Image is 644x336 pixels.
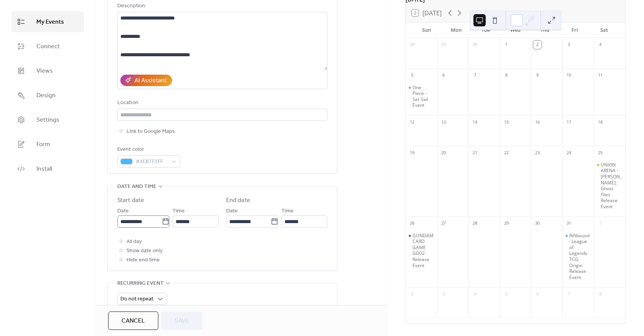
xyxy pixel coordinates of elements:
[565,118,573,126] div: 17
[533,290,542,298] div: 6
[439,148,448,157] div: 20
[502,41,511,49] div: 1
[412,23,441,38] div: Sun
[441,23,471,38] div: Mon
[502,148,511,157] div: 22
[471,219,479,228] div: 28
[127,246,163,256] span: Show date only
[471,118,479,126] div: 14
[11,134,84,155] a: Form
[226,196,250,205] div: End date
[408,71,416,80] div: 5
[127,127,175,136] span: Link to Google Maps
[117,98,326,108] div: Location
[412,233,434,269] div: GUNDAM CARD GAME GD02 Release Event
[136,157,168,166] span: #4EB7F3FF
[127,237,142,246] span: All day
[117,196,144,205] div: Start date
[533,148,542,157] div: 23
[120,75,172,86] button: AI Assistant
[408,290,416,298] div: 2
[11,109,84,130] a: Settings
[117,145,179,154] div: Event color
[471,290,479,298] div: 4
[533,219,542,228] div: 30
[439,290,448,298] div: 3
[565,41,573,49] div: 3
[502,118,511,126] div: 15
[127,256,160,265] span: Hide end time
[412,85,434,108] div: One Piece - Set Sail Event
[36,18,64,27] span: My Events
[36,165,52,174] span: Install
[406,233,437,269] div: GUNDAM CARD GAME GD02 Release Event
[533,71,542,80] div: 9
[36,42,60,51] span: Connect
[172,207,185,216] span: Time
[11,11,84,32] a: My Events
[502,219,511,228] div: 29
[11,85,84,106] a: Design
[533,41,542,49] div: 2
[135,76,167,85] div: AI Assistant
[108,312,158,330] button: Cancel
[601,162,622,210] div: UNION ARENA - [PERSON_NAME]: Ghost Files Release Event
[596,41,605,49] div: 4
[117,2,326,11] div: Description
[590,23,619,38] div: Sat
[565,219,573,228] div: 31
[594,162,625,210] div: UNION ARENA - Yu Yu Hakusho: Ghost Files Release Event
[36,91,56,100] span: Design
[562,233,594,281] div: Riftbound: League of Legends TCG Origin Release Event
[11,158,84,179] a: Install
[11,60,84,81] a: Views
[596,219,605,228] div: 1
[406,85,437,108] div: One Piece - Set Sail Event
[226,207,238,216] span: Date
[565,290,573,298] div: 7
[596,118,605,126] div: 18
[117,279,164,288] span: Recurring event
[471,23,501,38] div: Tue
[530,23,560,38] div: Thu
[596,290,605,298] div: 8
[408,219,416,228] div: 26
[569,233,591,281] div: Riftbound: League of Legends TCG Origin Release Event
[560,23,589,38] div: Fri
[471,148,479,157] div: 21
[596,148,605,157] div: 25
[596,71,605,80] div: 11
[36,67,53,76] span: Views
[281,207,294,216] span: Time
[408,148,416,157] div: 19
[36,140,50,149] span: Form
[117,207,129,216] span: Date
[533,118,542,126] div: 16
[11,36,84,57] a: Connect
[122,316,145,326] span: Cancel
[439,41,448,49] div: 29
[408,118,416,126] div: 12
[117,182,156,191] span: Date and time
[471,41,479,49] div: 30
[502,71,511,80] div: 8
[439,219,448,228] div: 27
[565,71,573,80] div: 10
[36,116,59,125] span: Settings
[408,41,416,49] div: 28
[120,294,153,304] span: Do not repeat
[565,148,573,157] div: 24
[439,71,448,80] div: 6
[439,118,448,126] div: 13
[471,71,479,80] div: 7
[501,23,530,38] div: Wed
[502,290,511,298] div: 5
